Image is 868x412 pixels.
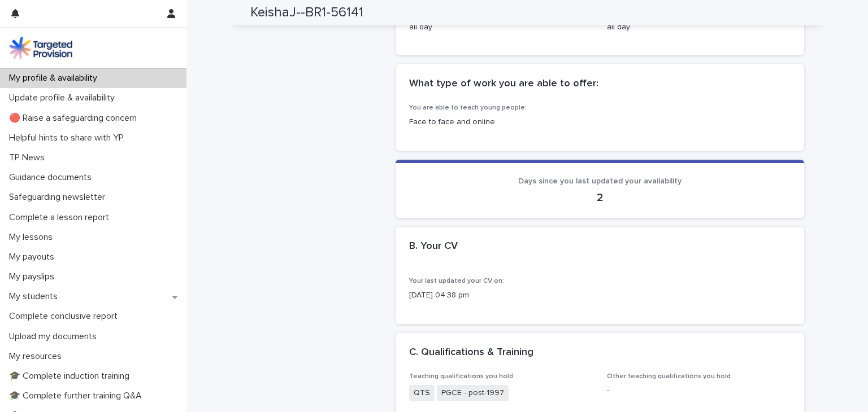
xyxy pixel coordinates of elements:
[5,192,114,203] p: Safeguarding newsletter
[409,373,513,380] span: Teaching qualifications you hold
[5,113,146,124] p: 🔴 Raise a safeguarding concern
[5,351,71,362] p: My resources
[607,21,791,33] p: all day
[409,240,458,253] h2: B. Your CV
[5,232,62,243] p: My lessons
[5,252,63,262] p: My payouts
[5,73,106,84] p: My profile & availability
[409,191,791,204] p: 2
[409,21,593,33] p: all day
[5,271,63,282] p: My payslips
[5,291,67,302] p: My students
[5,371,138,382] p: 🎓 Complete induction training
[5,212,118,223] p: Complete a lesson report
[5,172,101,183] p: Guidance documents
[409,290,791,301] p: [DATE] 04:38 pm
[607,373,731,380] span: Other teaching qualifications you hold
[5,331,106,342] p: Upload my documents
[5,133,133,143] p: Helpful hints to share with YP
[437,385,509,401] span: PGCE - post-1997
[409,116,791,128] p: Face to face and online
[607,385,791,397] p: -
[409,347,533,359] h2: C. Qualifications & Training
[9,37,72,59] img: M5nRWzHhSzIhMunXDL62
[5,152,54,163] p: TP News
[409,278,504,284] span: Your last updated your CV on:
[409,78,598,90] h2: What type of work you are able to offer:
[250,5,363,21] h2: KeishaJ--BR1-56141
[5,311,127,322] p: Complete conclusive report
[5,391,151,401] p: 🎓 Complete further training Q&A
[409,104,527,111] span: You are able to teach young people:
[5,93,124,103] p: Update profile & availability
[409,385,435,401] span: QTS
[518,177,682,185] span: Days since you last updated your availability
